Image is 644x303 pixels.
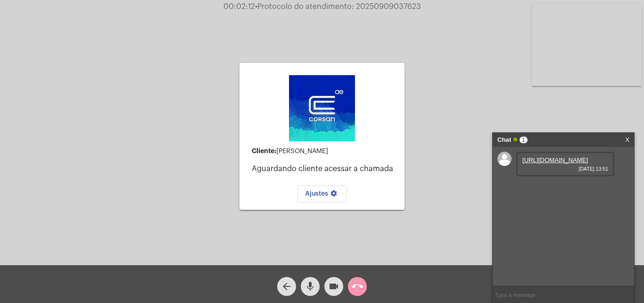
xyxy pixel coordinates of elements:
span: [DATE] 13:51 [522,166,608,172]
mat-icon: arrow_back [281,281,292,292]
mat-icon: videocam [328,281,339,292]
span: Ajustes [305,190,339,197]
a: X [625,133,629,147]
span: Online [513,138,517,141]
button: Ajustes [297,185,347,202]
strong: Chat [497,133,511,147]
mat-icon: mic [305,281,316,292]
span: • [255,3,257,10]
mat-icon: call_end [352,281,363,292]
div: [PERSON_NAME] [252,147,397,155]
span: 00:02:12 [223,3,255,10]
span: 1 [520,137,528,143]
p: Aguardando cliente acessar a chamada [252,164,397,173]
mat-icon: settings [328,190,339,201]
a: [URL][DOMAIN_NAME] [522,156,588,164]
img: d4669ae0-8c07-2337-4f67-34b0df7f5ae4.jpeg [289,75,355,141]
strong: Cliente: [252,147,276,154]
input: Type a message [493,286,634,303]
span: Protocolo do atendimento: 20250909037623 [255,3,421,10]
